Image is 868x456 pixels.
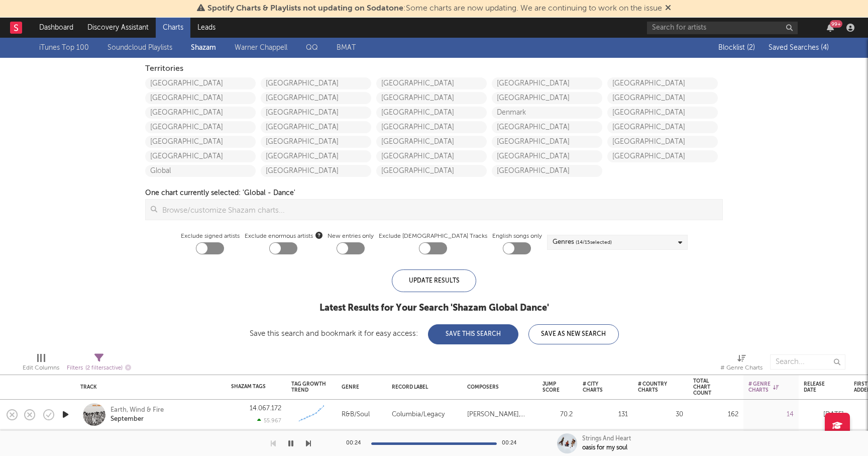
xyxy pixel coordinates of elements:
a: [GEOGRAPHIC_DATA] [376,165,487,177]
a: Warner Chappell [235,42,287,54]
span: Dismiss [665,5,671,13]
div: Edit Columns [23,349,59,379]
div: Update Results [392,269,476,292]
a: [GEOGRAPHIC_DATA] [492,150,602,162]
span: Exclude enormous artists [245,230,322,242]
a: [GEOGRAPHIC_DATA] [376,121,487,133]
div: 14.067.172 [250,405,281,412]
a: [GEOGRAPHIC_DATA] [376,136,487,148]
div: 99 + [830,20,842,28]
a: [GEOGRAPHIC_DATA] [607,150,718,162]
a: [GEOGRAPHIC_DATA] [261,150,371,162]
div: # Genre Charts [720,349,763,379]
a: Charts [156,18,190,38]
div: Composers [467,384,527,390]
div: Filters(2 filters active) [67,349,131,379]
a: [GEOGRAPHIC_DATA] [607,77,718,89]
div: Jump Score [542,381,560,393]
div: Save this search and bookmark it for easy access: [250,330,619,337]
div: # Genre Charts [720,362,763,374]
div: 00:24 [346,437,366,449]
a: Soundcloud Playlists [107,42,172,54]
label: Exclude [DEMOGRAPHIC_DATA] Tracks [379,230,487,242]
span: ( 4 ) [821,44,829,51]
a: [GEOGRAPHIC_DATA] [261,92,371,104]
div: Territories [145,63,723,75]
a: [GEOGRAPHIC_DATA] [607,107,718,119]
a: [GEOGRAPHIC_DATA] [492,77,602,89]
a: Denmark [492,107,602,119]
div: # City Charts [583,381,613,393]
a: Discovery Assistant [80,18,156,38]
div: # Country Charts [638,381,668,393]
div: 162 [693,409,738,421]
button: Save This Search [428,324,518,344]
div: Strings And Heart [582,434,631,443]
div: [PERSON_NAME], [PERSON_NAME], [PERSON_NAME] [467,409,532,421]
div: One chart currently selected: ' Global - Dance ' [145,187,295,199]
a: [GEOGRAPHIC_DATA] [145,77,256,89]
a: Dashboard [32,18,80,38]
label: New entries only [328,230,374,242]
div: 131 [583,409,628,421]
a: [GEOGRAPHIC_DATA] [145,121,256,133]
span: ( 2 ) [747,44,755,51]
span: ( 2 filters active) [85,366,123,371]
div: Genres [553,236,612,248]
label: English songs only [492,230,542,242]
div: 70.2 [542,409,573,421]
span: ( 14 / 15 selected) [576,236,612,248]
span: : Some charts are now updating. We are continuing to work on the issue [207,5,662,13]
div: 55.967 [257,417,281,424]
div: [DATE] [804,409,844,421]
a: [GEOGRAPHIC_DATA] [376,107,487,119]
div: 30 [638,409,683,421]
input: Search for artists [647,22,798,34]
button: Save As New Search [528,324,619,344]
div: September [111,415,164,424]
div: Earth, Wind & Fire [111,406,164,415]
div: Release Date [804,381,829,393]
a: [GEOGRAPHIC_DATA] [376,92,487,104]
div: Track [80,384,216,390]
label: Exclude signed artists [181,230,240,242]
span: Blocklist [718,44,755,51]
a: Leads [190,18,223,38]
button: Saved Searches (4) [766,44,829,52]
a: [GEOGRAPHIC_DATA] [376,150,487,162]
a: [GEOGRAPHIC_DATA] [261,107,371,119]
a: [GEOGRAPHIC_DATA] [607,121,718,133]
a: Earth, Wind & FireSeptember [111,406,164,424]
div: # Genre Charts [748,381,779,393]
input: Search... [770,354,845,370]
div: Latest Results for Your Search ' Shazam Global Dance ' [250,302,619,314]
a: [GEOGRAPHIC_DATA] [492,136,602,148]
div: Filters [67,362,131,375]
div: Total Chart Count [693,378,723,396]
a: [GEOGRAPHIC_DATA] [376,77,487,89]
a: [GEOGRAPHIC_DATA] [261,77,371,89]
div: R&B/Soul [342,409,370,421]
div: Tag Growth Trend [291,381,327,393]
div: 00:24 [502,437,522,449]
div: Genre [342,384,377,390]
div: Record Label [392,384,452,390]
a: [GEOGRAPHIC_DATA] [492,165,602,177]
div: Columbia/Legacy [392,409,445,421]
div: oasis for my soul [582,443,627,452]
div: Shazam Tags [231,384,266,390]
a: [GEOGRAPHIC_DATA] [492,92,602,104]
button: Exclude enormous artists [315,230,322,240]
a: [GEOGRAPHIC_DATA] [145,92,256,104]
a: [GEOGRAPHIC_DATA] [145,136,256,148]
a: [GEOGRAPHIC_DATA] [607,92,718,104]
a: [GEOGRAPHIC_DATA] [492,121,602,133]
a: [GEOGRAPHIC_DATA] [145,107,256,119]
div: Edit Columns [23,362,59,374]
a: [GEOGRAPHIC_DATA] [261,121,371,133]
a: QQ [306,42,318,54]
span: Saved Searches [769,44,829,51]
div: 14 [748,409,794,421]
a: Global [145,165,256,177]
a: iTunes Top 100 [39,42,89,54]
